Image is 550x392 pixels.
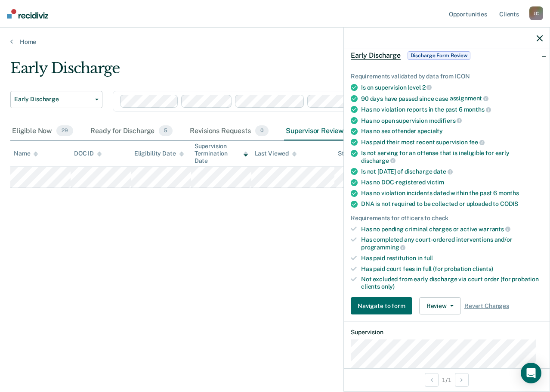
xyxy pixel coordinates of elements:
span: 29 [56,125,73,137]
div: 90 days have passed since case [361,95,543,103]
button: Navigate to form [351,297,412,314]
a: Navigate to form [351,297,416,314]
span: months [498,190,519,196]
div: Has no pending criminal charges or active [361,225,543,233]
div: Supervisor Review [284,122,363,141]
div: Has no open supervision [361,117,543,124]
span: modifiers [429,117,462,124]
div: Requirements validated by data from ICON [351,73,543,80]
span: warrants [479,226,510,233]
div: DNA is not required to be collected or uploaded to [361,200,543,208]
div: Has no DOC-registered [361,179,543,186]
div: Has paid their most recent supervision [361,138,543,146]
div: Status [338,150,356,157]
div: Early DischargeDischarge Form Review [344,42,550,69]
div: Revisions Requests [188,122,270,141]
div: Has no violation incidents dated within the past 6 [361,190,543,197]
div: Has paid court fees in full (for probation [361,265,543,273]
div: J C [529,6,543,20]
div: Has completed any court-ordered interventions and/or [361,236,543,251]
span: date [433,168,452,175]
div: DOC ID [74,150,102,157]
span: months [464,106,491,113]
span: Early Discharge [14,96,92,103]
button: Previous Opportunity [425,373,439,387]
span: 2 [422,84,432,91]
div: Ready for Discharge [89,122,174,141]
div: Eligibility Date [134,150,184,157]
span: CODIS [500,200,518,207]
dt: Supervision [351,329,543,336]
span: 5 [159,125,173,137]
div: Has no violation reports in the past 6 [361,106,543,113]
span: Discharge Form Review [408,51,470,60]
span: clients) [473,265,493,272]
div: Not excluded from early discharge via court order (for probation clients [361,276,543,290]
div: Is not [DATE] of discharge [361,168,543,175]
span: only) [381,283,395,290]
img: Recidiviz [7,9,48,19]
button: Next Opportunity [455,373,469,387]
div: Early Discharge [10,59,505,84]
div: 1 / 1 [344,368,550,391]
span: Early Discharge [351,51,401,60]
button: Review [419,297,461,314]
div: Open Intercom Messenger [521,363,541,383]
div: Requirements for officers to check [351,215,543,222]
span: programming [361,244,405,251]
span: assignment [450,95,488,102]
div: Is on supervision level [361,84,543,91]
div: Is not serving for an offense that is ineligible for early [361,149,543,164]
span: full [424,255,433,261]
div: Last Viewed [255,150,297,157]
div: Has paid restitution in [361,255,543,262]
span: fee [469,139,485,146]
span: discharge [361,157,396,164]
div: Eligible Now [10,122,75,141]
span: specialty [417,128,443,134]
span: 0 [255,125,269,137]
div: Name [14,150,38,157]
div: Supervision Termination Date [195,143,248,164]
div: Has no sex offender [361,128,543,135]
span: Revert Changes [464,302,509,310]
span: victim [427,179,444,186]
a: Home [10,38,540,46]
